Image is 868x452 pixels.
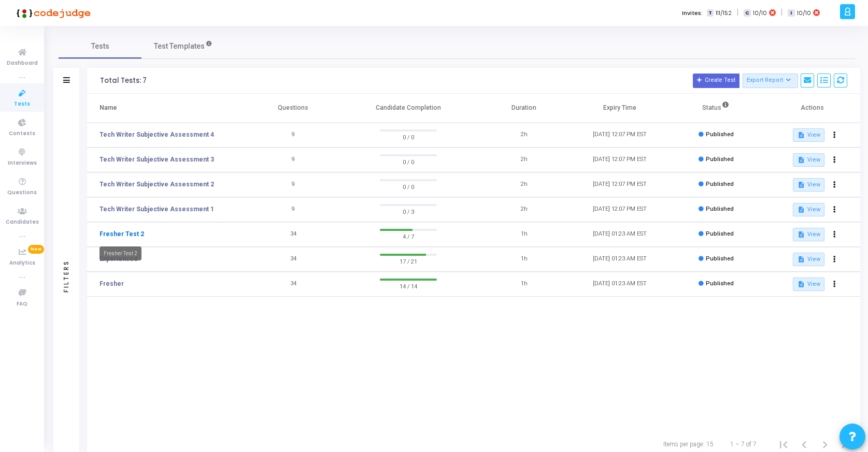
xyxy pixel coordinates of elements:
[706,440,714,449] div: 15
[476,222,572,247] td: 1h
[572,272,668,297] td: [DATE] 01:23 AM EST
[793,203,824,216] button: View
[744,9,750,17] span: C
[753,9,767,18] span: 10/10
[245,197,341,222] td: 9
[793,278,824,291] button: View
[99,229,144,239] a: Fresher Test 2
[62,219,71,333] div: Filters
[793,178,824,192] button: View
[154,41,205,52] span: Test Templates
[8,159,37,168] span: Interviews
[9,259,35,268] span: Analytics
[706,230,734,237] span: Published
[737,7,738,18] span: |
[764,94,860,123] th: Actions
[17,300,27,309] span: FAQ
[380,156,437,167] span: 0 / 0
[99,155,214,164] a: Tech Writer Subjective Assessment 3
[706,280,734,287] span: Published
[9,129,35,138] span: Contests
[6,218,39,227] span: Candidates
[572,94,668,123] th: Expiry Time
[572,247,668,272] td: [DATE] 01:23 AM EST
[793,228,824,241] button: View
[13,3,91,23] img: logo
[476,272,572,297] td: 1h
[668,94,764,123] th: Status
[380,132,437,142] span: 0 / 0
[100,77,147,85] div: Total Tests: 7
[99,180,214,189] a: Tech Writer Subjective Assessment 2
[245,148,341,172] td: 9
[706,131,734,138] span: Published
[245,172,341,197] td: 9
[245,222,341,247] td: 34
[245,272,341,297] td: 34
[706,206,734,212] span: Published
[793,153,824,167] button: View
[706,156,734,163] span: Published
[706,255,734,262] span: Published
[793,253,824,266] button: View
[572,148,668,172] td: [DATE] 12:07 PM EST
[572,123,668,148] td: [DATE] 12:07 PM EST
[380,181,437,192] span: 0 / 0
[7,59,38,68] span: Dashboard
[797,156,804,164] mat-icon: description
[245,123,341,148] td: 9
[341,94,476,123] th: Candidate Completion
[716,9,732,18] span: 111/152
[663,440,704,449] div: Items per page:
[797,256,804,263] mat-icon: description
[380,256,437,266] span: 17 / 21
[797,206,804,213] mat-icon: description
[743,74,798,88] button: Export Report
[28,245,44,254] span: New
[99,246,141,260] div: Fresher Test 2
[380,206,437,216] span: 0 / 3
[797,281,804,288] mat-icon: description
[572,172,668,197] td: [DATE] 12:07 PM EST
[99,205,214,214] a: Tech Writer Subjective Assessment 1
[7,188,37,197] span: Questions
[476,148,572,172] td: 2h
[91,41,109,52] span: Tests
[572,222,668,247] td: [DATE] 01:23 AM EST
[781,7,782,18] span: |
[380,231,437,241] span: 4 / 7
[476,247,572,272] td: 1h
[797,132,804,139] mat-icon: description
[245,94,341,123] th: Questions
[476,123,572,148] td: 2h
[99,279,124,288] a: Fresher
[706,181,734,187] span: Published
[797,9,811,18] span: 10/10
[707,9,714,17] span: T
[572,197,668,222] td: [DATE] 12:07 PM EST
[797,181,804,188] mat-icon: description
[380,281,437,291] span: 14 / 14
[476,94,572,123] th: Duration
[87,94,245,123] th: Name
[476,197,572,222] td: 2h
[476,172,572,197] td: 2h
[682,9,703,18] label: Invites:
[788,9,794,17] span: I
[693,74,739,88] button: Create Test
[14,100,30,109] span: Tests
[245,247,341,272] td: 34
[99,130,214,139] a: Tech Writer Subjective Assessment 4
[793,128,824,142] button: View
[730,440,757,449] div: 1 – 7 of 7
[797,231,804,238] mat-icon: description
